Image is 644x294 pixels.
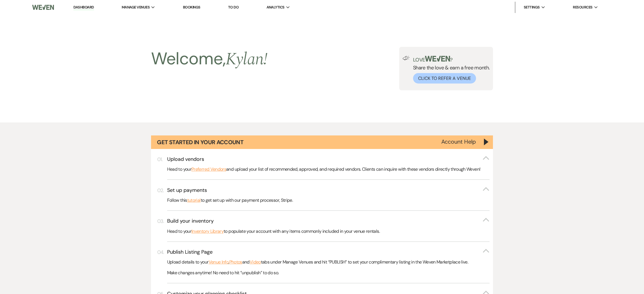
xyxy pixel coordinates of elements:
h3: Upload vendors [167,156,204,163]
span: Kylan ! [226,46,267,72]
a: Photos [229,258,242,266]
span: Analytics [267,5,285,10]
button: Account Help [441,139,476,144]
img: loud-speaker-illustration.svg [403,56,410,60]
h3: Set up payments [167,187,207,194]
h3: Publish Listing Page [167,249,213,256]
a: Inventory Library [191,228,224,235]
p: Upload details to your , and tabs under Manage Venues and hit “PUBLISH” to set your complimentary... [167,258,490,266]
span: Manage Venues [122,5,150,10]
p: Follow this to get set up with our payment processor, Stripe. [167,197,490,204]
a: Bookings [183,5,200,10]
a: Preferred Vendors [191,166,226,173]
img: Weven Logo [32,1,54,13]
button: Build your inventory [167,218,490,225]
h2: Welcome, [151,47,268,71]
button: Click to Refer a Venue [413,73,476,84]
h1: Get Started in Your Account [157,138,243,146]
a: Video [250,258,261,266]
img: weven-logo-green.svg [425,56,450,62]
a: Venue Info [209,258,229,266]
span: Resources [573,5,592,10]
button: Publish Listing Page [167,249,490,256]
a: Dashboard [73,5,94,10]
p: Head to your and upload your list of recommended, approved, and required vendors. Clients can inq... [167,166,490,173]
p: Head to your to populate your account with any items commonly included in your venue rentals. [167,228,490,235]
a: tutorial [187,197,201,204]
p: Love ? [413,56,490,62]
a: To Do [228,5,239,10]
h3: Build your inventory [167,218,214,225]
button: Set up payments [167,187,490,194]
span: Settings [524,5,540,10]
button: Upload vendors [167,156,490,163]
p: Make changes anytime! No need to hit “unpublish” to do so. [167,269,490,277]
div: Share the love & earn a free month. [410,56,490,84]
